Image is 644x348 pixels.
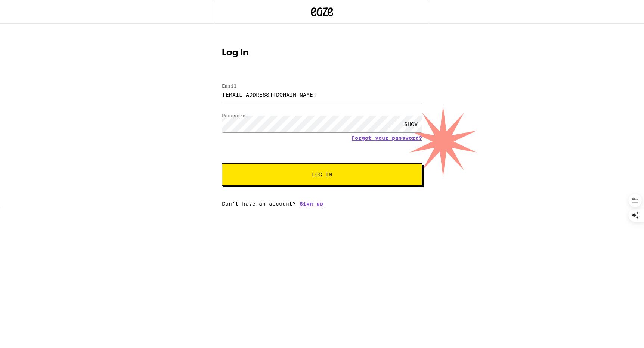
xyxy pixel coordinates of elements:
[222,84,237,88] label: Email
[222,48,422,57] h1: Log In
[222,113,246,118] label: Password
[300,201,323,207] a: Sign up
[4,5,54,11] span: Hi. Need any help?
[312,172,332,177] span: Log In
[352,135,422,141] a: Forgot your password?
[400,116,422,132] div: SHOW
[222,86,422,103] input: Email
[222,163,422,186] button: Log In
[222,201,422,207] div: Don't have an account?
